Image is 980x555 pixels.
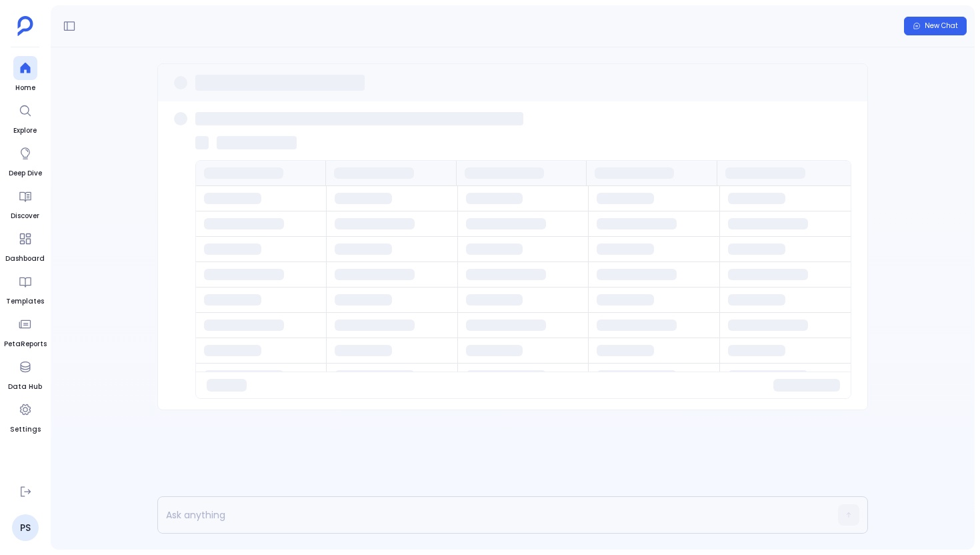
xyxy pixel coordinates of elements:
img: petavue logo [17,16,33,36]
span: Templates [6,296,44,307]
span: PetaReports [4,339,47,350]
span: Discover [11,211,39,221]
span: Dashboard [5,253,45,264]
span: Home [13,83,37,93]
span: Data Hub [8,382,42,392]
span: New Chat [925,21,958,31]
a: Data Hub [8,355,42,392]
a: PetaReports [4,312,47,350]
span: Settings [10,424,41,435]
button: New Chat [904,17,967,35]
a: Discover [11,184,39,221]
a: Settings [10,398,41,435]
a: PS [12,514,39,541]
span: Explore [13,125,37,136]
a: Deep Dive [9,141,42,179]
a: Explore [13,99,37,136]
a: Templates [6,269,44,307]
span: Deep Dive [9,168,42,179]
a: Home [13,56,37,93]
a: Dashboard [5,227,45,264]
